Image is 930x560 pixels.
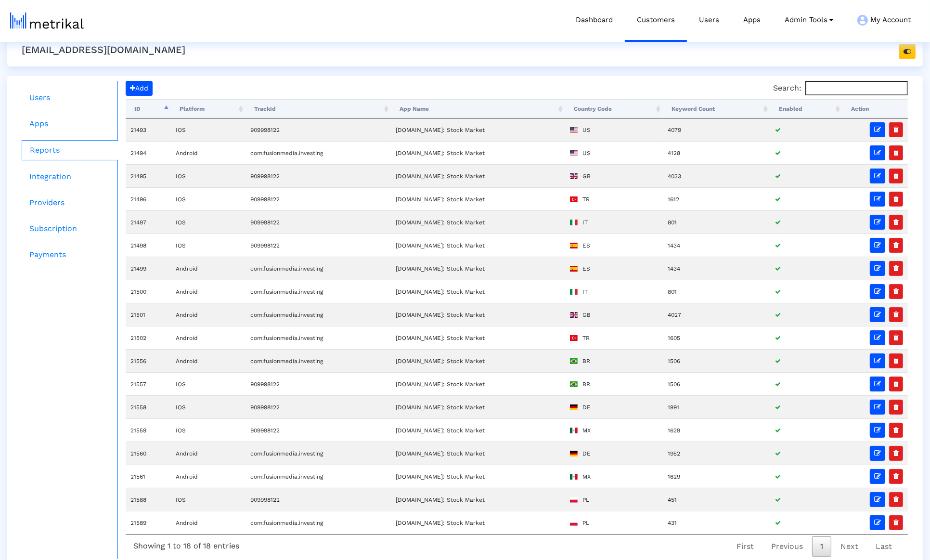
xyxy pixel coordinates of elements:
[171,280,245,303] td: Android
[663,326,770,349] td: 1605
[663,141,770,164] td: 4128
[126,164,171,187] td: 21495
[565,442,663,465] td: DE
[391,349,565,372] td: [DOMAIN_NAME]: Stock Market
[245,210,391,234] td: 909998122
[245,141,391,164] td: com.fusionmedia.investing
[126,81,153,96] button: Add
[663,164,770,187] td: 4033
[565,164,663,187] td: GB
[245,465,391,488] td: com.fusionmedia.investing
[663,99,770,118] th: Keyword Count: activate to sort column ascending
[22,44,185,55] h5: [EMAIL_ADDRESS][DOMAIN_NAME]
[663,234,770,257] td: 1434
[391,442,565,465] td: [DOMAIN_NAME]: Stock Market
[171,118,245,141] td: IOS
[171,303,245,326] td: Android
[171,372,245,395] td: IOS
[663,418,770,442] td: 1629
[126,418,171,442] td: 21559
[763,536,811,557] a: Previous
[857,15,868,26] img: my-account-menu-icon.png
[22,219,118,238] a: Subscription
[663,465,770,488] td: 1629
[245,303,391,326] td: com.fusionmedia.investing
[773,81,908,95] label: Search:
[565,234,663,257] td: ES
[126,442,171,465] td: 21560
[391,187,565,210] td: [DOMAIN_NAME]: Stock Market
[126,349,171,372] td: 21556
[22,167,118,186] a: Integration
[245,442,391,465] td: com.fusionmedia.investing
[391,465,565,488] td: [DOMAIN_NAME]: Stock Market
[663,511,770,534] td: 431
[126,187,171,210] td: 21496
[391,164,565,187] td: [DOMAIN_NAME]: Stock Market
[663,187,770,210] td: 1612
[171,349,245,372] td: Android
[245,187,391,210] td: 909998122
[171,210,245,234] td: IOS
[565,210,663,234] td: IT
[126,372,171,395] td: 21557
[171,141,245,164] td: Android
[245,326,391,349] td: com.fusionmedia.investing
[126,303,171,326] td: 21501
[565,511,663,534] td: PL
[391,280,565,303] td: [DOMAIN_NAME]: Stock Market
[565,372,663,395] td: BR
[171,511,245,534] td: Android
[126,280,171,303] td: 21500
[565,488,663,511] td: PL
[832,536,866,557] a: Next
[812,536,831,557] a: 1
[245,99,391,118] th: TrackId: activate to sort column ascending
[126,395,171,418] td: 21558
[171,164,245,187] td: IOS
[663,442,770,465] td: 1952
[126,488,171,511] td: 21588
[245,488,391,511] td: 909998122
[728,536,762,557] a: First
[391,326,565,349] td: [DOMAIN_NAME]: Stock Market
[391,395,565,418] td: [DOMAIN_NAME]: Stock Market
[565,280,663,303] td: IT
[391,234,565,257] td: [DOMAIN_NAME]: Stock Market
[171,234,245,257] td: IOS
[22,245,118,264] a: Payments
[663,118,770,141] td: 4079
[565,349,663,372] td: BR
[565,326,663,349] td: TR
[565,99,663,118] th: Country Code: activate to sort column ascending
[663,488,770,511] td: 451
[171,488,245,511] td: IOS
[663,349,770,372] td: 1506
[171,187,245,210] td: IOS
[842,99,908,118] th: Action
[391,372,565,395] td: [DOMAIN_NAME]: Stock Market
[245,118,391,141] td: 909998122
[126,326,171,349] td: 21502
[245,395,391,418] td: 909998122
[565,257,663,280] td: ES
[663,280,770,303] td: 801
[171,99,245,118] th: Platform: activate to sort column ascending
[10,13,84,29] img: metrical-logo-light.png
[245,349,391,372] td: com.fusionmedia.investing
[391,488,565,511] td: [DOMAIN_NAME]: Stock Market
[245,164,391,187] td: 909998122
[565,395,663,418] td: DE
[565,418,663,442] td: MX
[245,418,391,442] td: 909998122
[171,465,245,488] td: Android
[391,303,565,326] td: [DOMAIN_NAME]: Stock Market
[565,141,663,164] td: US
[126,99,171,118] th: ID: activate to sort column descending
[171,418,245,442] td: IOS
[245,372,391,395] td: 909998122
[565,465,663,488] td: MX
[126,118,171,141] td: 21493
[22,193,118,212] a: Providers
[245,511,391,534] td: com.fusionmedia.investing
